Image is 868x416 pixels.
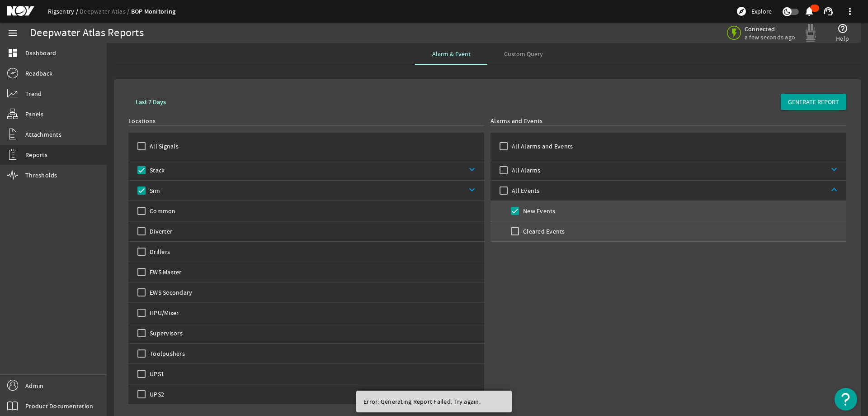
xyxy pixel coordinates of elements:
mat-icon: support_agent [823,6,834,17]
label: UPS2 [148,390,164,399]
span: Readback [25,69,52,78]
span: GENERATE REPORT [788,97,839,106]
button: Last 7 Days [128,94,173,110]
label: Cleared Events [521,227,565,236]
label: Toolpushers [148,349,185,358]
mat-icon: notifications [804,6,815,17]
span: Thresholds [25,171,57,180]
button: Explore [732,4,775,19]
img: Graypod.svg [802,24,820,42]
span: Connected [745,25,795,33]
label: All Signals [148,142,179,151]
label: Stack [148,166,165,175]
div: Error: Generating Report Failed. Try again. [356,391,508,412]
button: Open Resource Center [835,388,857,411]
mat-icon: help_outline [837,23,848,34]
mat-icon: menu [7,28,18,38]
span: Custom Query [504,51,543,57]
label: Diverter [148,227,172,236]
button: more_vert [839,0,861,22]
span: Dashboard [25,48,56,57]
span: Help [836,34,849,43]
label: EWS Master [148,268,182,277]
span: a few seconds ago [745,33,795,41]
label: UPS1 [148,369,164,378]
mat-icon: dashboard [7,48,18,58]
div: Deepwater Atlas Reports [30,29,144,38]
div: Alarms and Events [491,116,846,125]
a: Rigsentry [48,7,80,15]
label: Sim [148,186,160,195]
a: Deepwater Atlas [80,7,131,15]
label: All Alarms and Events [510,142,573,151]
mat-icon: explore [736,6,747,17]
label: EWS Secondary [148,288,192,297]
a: BOP Monitoring [131,7,176,16]
b: Last 7 Days [136,98,166,106]
label: All Events [510,186,540,195]
span: Explore [751,7,772,16]
label: Common [148,206,176,215]
span: Product Documentation [25,402,93,411]
span: Attachments [25,130,61,139]
label: Drillers [148,247,170,256]
span: Admin [25,381,43,390]
label: New Events [521,206,556,215]
button: GENERATE REPORT [781,94,846,110]
span: Reports [25,150,47,159]
span: Panels [25,110,44,119]
span: Trend [25,89,42,98]
label: All Alarms [510,166,541,175]
label: Supervisors [148,329,183,338]
div: Locations [128,116,484,125]
span: Alarm & Event [432,51,471,57]
label: HPU/Mixer [148,308,179,317]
